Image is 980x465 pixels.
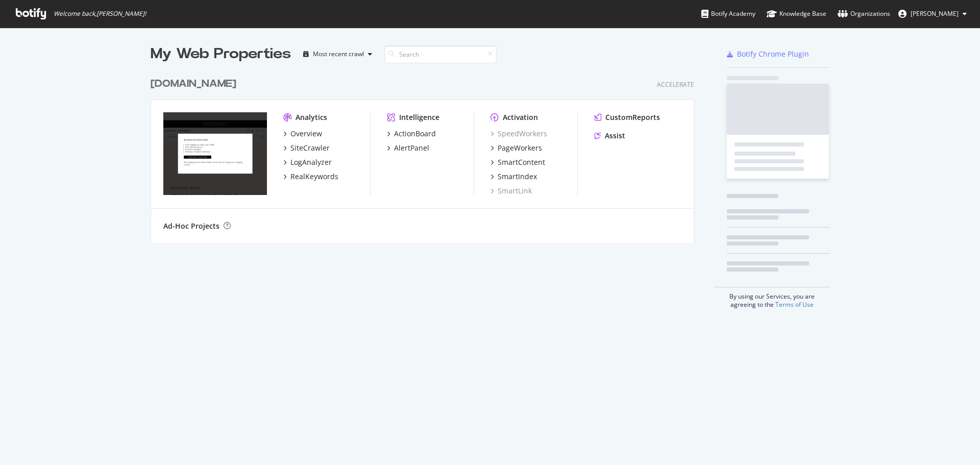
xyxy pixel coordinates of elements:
div: SmartIndex [498,172,537,182]
a: SiteCrawler [283,143,330,153]
a: SpeedWorkers [491,129,547,139]
a: RealKeywords [283,172,338,182]
div: By using our Services, you are agreeing to the [714,287,829,309]
div: SiteCrawler [290,143,330,153]
div: Botify Chrome Plugin [737,49,809,59]
img: www.monicavinader.com [163,112,267,195]
input: Search [384,45,497,63]
div: Accelerate [657,80,694,89]
a: Assist [594,131,625,141]
a: SmartIndex [491,172,537,182]
span: Welcome back, [PERSON_NAME] ! [54,10,146,18]
div: LogAnalyzer [290,157,332,167]
div: Knowledge Base [767,9,826,19]
div: Assist [605,131,625,141]
div: Activation [503,112,538,123]
div: Organizations [838,9,890,19]
div: SmartContent [498,157,545,167]
a: ActionBoard [387,129,436,139]
div: AlertPanel [394,143,429,153]
a: SmartContent [491,157,545,167]
div: Analytics [296,112,327,123]
a: SmartLink [491,186,532,196]
div: ActionBoard [394,129,436,139]
div: PageWorkers [498,143,542,153]
button: Most recent crawl [299,46,376,62]
a: Terms of Use [775,300,814,309]
div: Botify Academy [701,9,755,19]
span: Mark Dougall [911,9,959,18]
a: Botify Chrome Plugin [727,49,809,59]
div: CustomReports [605,112,660,123]
div: grid [151,64,702,243]
div: Intelligence [399,112,439,123]
a: [DOMAIN_NAME] [151,77,240,91]
div: RealKeywords [290,172,338,182]
div: Most recent crawl [313,51,364,57]
button: [PERSON_NAME] [890,6,975,22]
div: [DOMAIN_NAME] [151,77,236,91]
a: LogAnalyzer [283,157,332,167]
a: PageWorkers [491,143,542,153]
div: My Web Properties [151,44,291,64]
a: CustomReports [594,112,660,123]
a: AlertPanel [387,143,429,153]
a: Overview [283,129,322,139]
div: Ad-Hoc Projects [163,221,219,231]
div: Overview [290,129,322,139]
